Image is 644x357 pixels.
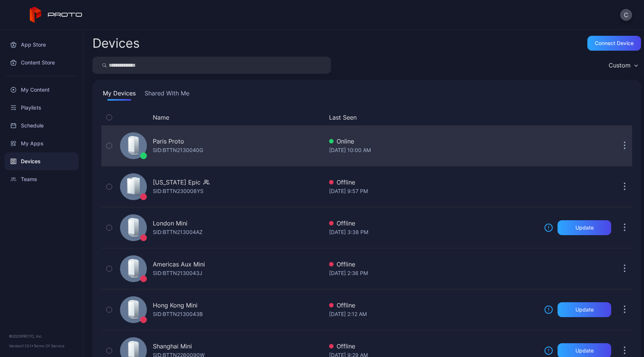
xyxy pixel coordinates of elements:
[558,302,611,317] button: Update
[541,113,608,122] div: Update Device
[153,187,203,196] div: SID: BTTN230008YS
[153,113,169,122] button: Name
[92,37,140,50] h2: Devices
[143,89,191,101] button: Shared With Me
[558,220,611,235] button: Update
[153,301,198,310] div: Hong Kong Mini
[329,310,538,319] div: [DATE] 2:12 AM
[329,219,538,228] div: Offline
[9,344,34,348] span: Version 1.13.1 •
[101,89,137,101] button: My Devices
[4,152,79,170] a: Devices
[153,219,187,228] div: London Mini
[595,40,634,46] div: Connect device
[4,117,79,135] a: Schedule
[153,342,192,351] div: Shanghai Mini
[153,178,201,187] div: [US_STATE] Epic
[609,61,631,69] div: Custom
[153,310,203,319] div: SID: BTTN2130043B
[153,260,205,269] div: Americas Aux Mini
[4,36,79,54] a: App Store
[9,333,74,339] div: © 2025 PROTO, Inc.
[329,228,538,237] div: [DATE] 3:38 PM
[605,57,641,74] button: Custom
[329,178,538,187] div: Offline
[329,113,535,122] button: Last Seen
[329,260,538,269] div: Offline
[153,146,203,155] div: SID: BTTN2130040G
[620,9,632,21] button: C
[329,146,538,155] div: [DATE] 10:00 AM
[4,99,79,117] a: Playlists
[4,81,79,99] a: My Content
[329,187,538,196] div: [DATE] 9:57 PM
[329,137,538,146] div: Online
[575,225,594,231] div: Update
[575,348,594,354] div: Update
[153,269,202,278] div: SID: BTTN2130043J
[329,269,538,278] div: [DATE] 2:36 PM
[4,135,79,152] a: My Apps
[153,137,184,146] div: Paris Proto
[617,113,632,122] div: Options
[587,36,641,51] button: Connect device
[575,307,594,313] div: Update
[329,342,538,351] div: Offline
[4,170,79,188] a: Teams
[329,301,538,310] div: Offline
[4,54,79,72] a: Content Store
[153,228,203,237] div: SID: BTTN213004AZ
[34,344,64,348] a: Terms Of Service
